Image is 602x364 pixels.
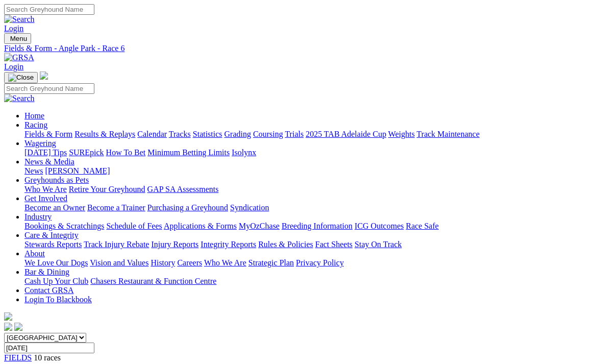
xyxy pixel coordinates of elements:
a: Careers [177,258,202,267]
a: History [150,258,175,267]
img: twitter.svg [14,323,22,331]
a: Statistics [193,130,222,138]
a: Stewards Reports [24,240,82,249]
a: Become an Owner [24,203,85,212]
span: 10 races [34,353,61,362]
a: Strategic Plan [248,258,294,267]
img: GRSA [4,53,34,62]
a: Fields & Form - Angle Park - Race 6 [4,44,598,53]
a: GAP SA Assessments [147,185,219,193]
a: Retire Your Greyhound [69,185,145,193]
a: Contact GRSA [24,286,73,295]
a: ICG Outcomes [355,222,404,230]
div: About [24,258,598,268]
a: Applications & Forms [164,222,237,230]
button: Toggle navigation [4,72,38,83]
div: News & Media [24,166,598,176]
a: Care & Integrity [24,231,79,239]
input: Search [4,83,94,94]
img: logo-grsa-white.png [40,71,48,80]
div: Wagering [24,148,598,157]
a: MyOzChase [239,222,280,230]
a: Isolynx [232,148,256,157]
a: News [24,166,43,175]
a: Who We Are [204,258,246,267]
a: Industry [24,212,52,221]
a: Integrity Reports [200,240,256,249]
a: Cash Up Your Club [24,277,88,285]
img: Search [4,94,35,103]
a: Track Maintenance [417,130,480,138]
a: Chasers Restaurant & Function Centre [90,277,216,285]
a: Fields & Form [24,130,72,138]
a: About [24,249,45,258]
input: Search [4,4,94,15]
div: Care & Integrity [24,240,598,249]
div: Racing [24,130,598,139]
img: Close [8,74,34,82]
a: Syndication [230,203,269,212]
a: Race Safe [406,222,438,230]
div: Get Involved [24,203,598,212]
a: Become a Trainer [87,203,145,212]
a: Wagering [24,139,56,148]
a: Injury Reports [151,240,198,249]
input: Select date [4,343,94,353]
a: Tracks [169,130,191,138]
img: Search [4,15,35,24]
a: News & Media [24,157,74,166]
a: We Love Our Dogs [24,258,88,267]
a: Bookings & Scratchings [24,222,104,230]
a: [PERSON_NAME] [45,166,110,175]
a: Privacy Policy [296,258,344,267]
a: Schedule of Fees [106,222,162,230]
a: Bar & Dining [24,268,69,276]
a: Login To Blackbook [24,295,92,304]
div: Industry [24,222,598,231]
div: Greyhounds as Pets [24,185,598,194]
a: Track Injury Rebate [84,240,149,249]
a: 2025 TAB Adelaide Cup [306,130,386,138]
a: SUREpick [69,148,104,157]
a: Home [24,111,44,120]
a: FIELDS [4,353,32,362]
a: Vision and Values [90,258,148,267]
a: Login [4,24,23,33]
a: Racing [24,120,47,129]
a: Fact Sheets [315,240,353,249]
a: Rules & Policies [258,240,313,249]
a: Stay On Track [355,240,402,249]
a: [DATE] Tips [24,148,67,157]
span: Menu [10,35,27,42]
a: Trials [285,130,304,138]
img: logo-grsa-white.png [4,312,12,321]
a: Weights [388,130,415,138]
a: Calendar [137,130,167,138]
a: Results & Replays [74,130,135,138]
a: Coursing [253,130,283,138]
a: Who We Are [24,185,67,193]
a: Purchasing a Greyhound [147,203,228,212]
img: facebook.svg [4,323,12,331]
a: Greyhounds as Pets [24,176,89,184]
a: How To Bet [106,148,146,157]
button: Toggle navigation [4,33,31,44]
a: Get Involved [24,194,67,203]
div: Bar & Dining [24,277,598,286]
a: Breeding Information [282,222,353,230]
a: Minimum Betting Limits [147,148,230,157]
a: Login [4,62,23,71]
a: Grading [224,130,251,138]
